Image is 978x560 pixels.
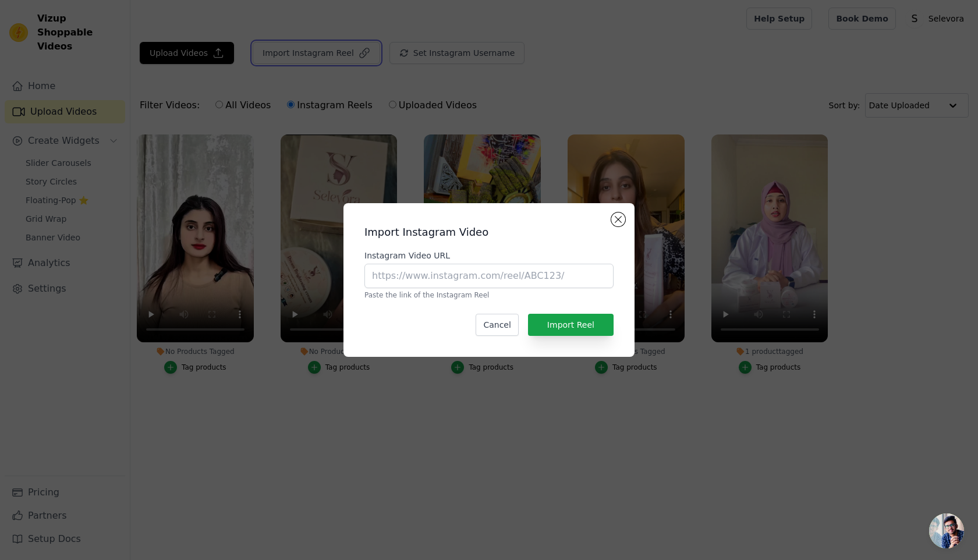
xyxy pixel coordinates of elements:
p: Paste the link of the Instagram Reel [364,290,614,300]
input: https://www.instagram.com/reel/ABC123/ [364,264,614,288]
h2: Import Instagram Video [364,224,614,240]
button: Close modal [611,212,625,226]
div: Open chat [929,513,964,548]
label: Instagram Video URL [364,250,614,261]
button: Cancel [476,314,518,336]
button: Import Reel [528,314,614,336]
